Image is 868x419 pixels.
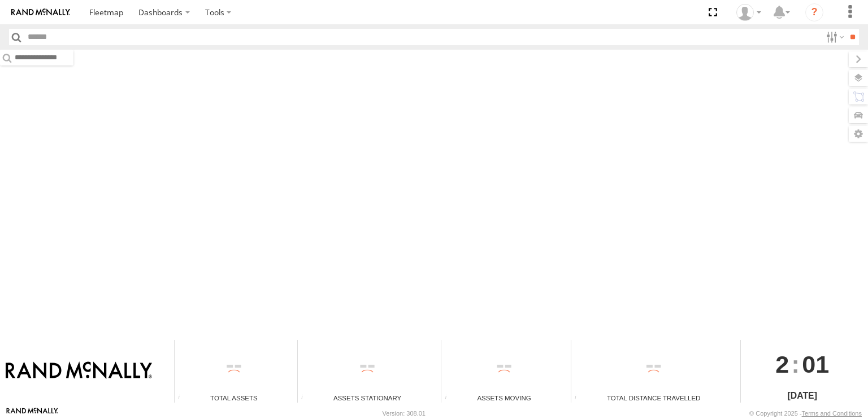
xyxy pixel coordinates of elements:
i: ? [805,3,823,21]
div: Assets Stationary [298,393,437,403]
label: Map Settings [849,126,868,142]
div: Valeo Dash [732,4,765,21]
div: Total Distance Travelled [571,393,736,403]
span: 01 [802,340,829,389]
div: Total number of assets current stationary. [298,394,315,403]
div: © Copyright 2025 - [749,410,862,417]
label: Search Filter Options [822,29,846,45]
span: 2 [775,340,789,389]
div: Assets Moving [441,393,566,403]
a: Terms and Conditions [802,410,862,417]
div: : [741,340,864,389]
img: rand-logo.svg [11,8,70,16]
div: Total number of assets current in transit. [441,394,458,403]
div: [DATE] [741,389,864,403]
div: Total Assets [175,393,293,403]
div: Total number of Enabled Assets [175,394,192,403]
div: Total distance travelled by all assets within specified date range and applied filters [571,394,588,403]
a: Visit our Website [6,408,58,419]
img: Rand McNally [6,361,152,381]
div: Version: 308.01 [383,410,426,417]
